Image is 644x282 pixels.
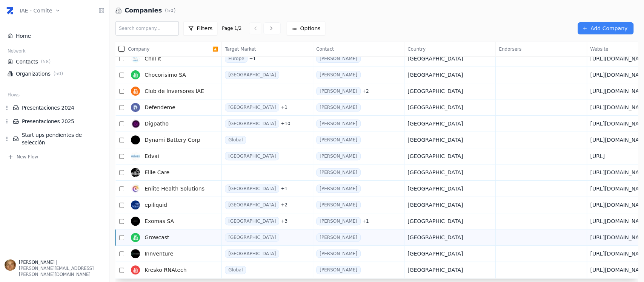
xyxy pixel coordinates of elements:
[144,234,169,241] span: Growcast
[316,87,361,95] a: [PERSON_NAME]
[128,230,212,245] a: Growcast
[316,266,361,274] a: [PERSON_NAME]
[5,48,105,56] div: Network
[128,46,212,52] span: Company
[316,119,361,128] a: [PERSON_NAME]
[316,136,361,144] a: [PERSON_NAME]
[407,185,468,192] div: [GEOGRAPHIC_DATA]
[225,119,279,128] span: [GEOGRAPHIC_DATA]
[144,266,186,274] span: Kresko RNAtech
[8,32,101,40] a: Home
[407,169,468,176] div: [GEOGRAPHIC_DATA]
[40,59,52,65] span: ( 58 )
[144,120,169,127] span: Digpatho
[281,218,287,224] span: + 3
[316,152,361,160] a: [PERSON_NAME]
[131,184,140,193] img: Enlite Health Solutions photo
[407,234,468,241] div: [GEOGRAPHIC_DATA]
[281,121,290,127] span: + 10
[128,51,212,66] a: Chill it photoChill it
[499,46,583,52] span: Endorsers
[8,70,101,77] a: Organizations(50)
[316,217,361,225] a: [PERSON_NAME]
[407,201,468,209] div: [GEOGRAPHIC_DATA]
[8,92,20,98] span: Flows
[225,201,279,209] span: [GEOGRAPHIC_DATA]
[407,120,468,127] div: [GEOGRAPHIC_DATA]
[407,71,468,79] div: [GEOGRAPHIC_DATA]
[590,46,608,52] span: Website
[131,249,140,258] img: Innventure photo
[144,104,175,111] span: Defendeme
[19,259,105,265] div: |
[5,118,105,125] div: Presentaciones 2025
[287,21,325,36] button: Options
[128,116,212,131] a: Digpatho photoDigpatho
[316,54,361,63] a: [PERSON_NAME]
[131,135,140,144] img: Dynami Battery Corp photo
[300,25,320,32] span: Options
[131,168,140,177] img: Ellie Care photo
[128,214,212,229] a: Exomas SA photoExomas SA
[407,55,468,62] div: [GEOGRAPHIC_DATA]
[20,2,60,19] button: IAE - Comite
[115,6,377,15] div: Companies
[316,184,361,193] a: [PERSON_NAME]
[316,46,401,52] span: Contact
[316,103,361,112] a: [PERSON_NAME]
[407,87,468,95] div: [GEOGRAPHIC_DATA]
[362,88,369,94] span: + 2
[131,200,140,209] img: epiliquid photo
[5,131,105,146] div: Start ups pendientes de selección
[144,71,186,79] span: Chocorisimo SA
[144,55,161,62] span: Chill it
[225,71,279,79] span: [GEOGRAPHIC_DATA]
[5,154,105,160] button: New Flow
[131,119,140,128] img: Digpatho photo
[19,265,105,277] div: [PERSON_NAME][EMAIL_ADDRESS][PERSON_NAME][DOMAIN_NAME]
[225,217,279,225] span: [GEOGRAPHIC_DATA]
[131,152,140,161] img: Edvai photo
[128,149,212,164] a: Edvai photoEdvai
[128,165,212,180] a: Ellie Care photoEllie Care
[407,266,468,274] div: [GEOGRAPHIC_DATA]
[144,136,200,144] span: Dynami Battery Corp
[407,250,468,257] div: [GEOGRAPHIC_DATA]
[316,249,361,258] a: [PERSON_NAME]
[225,184,279,193] span: [GEOGRAPHIC_DATA]
[362,218,369,224] span: + 1
[144,87,204,95] span: Club de Inversores IAE
[225,266,246,274] span: Global
[128,100,212,115] a: Defendeme photoDefendeme
[13,104,105,112] a: Presentaciones 2024
[281,186,287,192] span: + 1
[128,67,212,82] a: Chocorisimo SA
[225,249,279,258] span: [GEOGRAPHIC_DATA]
[225,233,279,242] span: [GEOGRAPHIC_DATA]
[281,104,287,110] span: + 1
[131,54,140,63] img: Chill it photo
[52,71,65,77] span: ( 50 )
[225,103,279,112] span: [GEOGRAPHIC_DATA]
[144,217,174,225] span: Exomas SA
[128,84,212,99] a: Club de Inversores IAE
[144,152,159,160] span: Edvai
[8,58,101,65] a: Contacts(58)
[13,131,105,146] a: Start ups pendientes de selección
[225,46,309,52] span: Target Market
[128,246,212,261] a: Innventure photoInnventure
[128,132,212,147] a: Dynami Battery Corp photoDynami Battery Corp
[5,104,105,112] div: Presentaciones 2024
[578,22,633,34] a: Add Company
[13,118,105,125] a: Presentaciones 2025
[407,217,468,225] div: [GEOGRAPHIC_DATA]
[128,197,212,212] a: epiliquid photoepiliquid
[131,217,140,226] img: Exomas SA photo
[128,181,212,196] a: Enlite Health Solutions photoEnlite Health Solutions
[590,25,627,32] span: Add Company
[19,260,54,265] span: [PERSON_NAME]
[144,201,167,209] span: epiliquid
[225,136,246,144] span: Global
[144,250,173,257] span: Innventure
[128,262,212,277] a: Kresko RNAtech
